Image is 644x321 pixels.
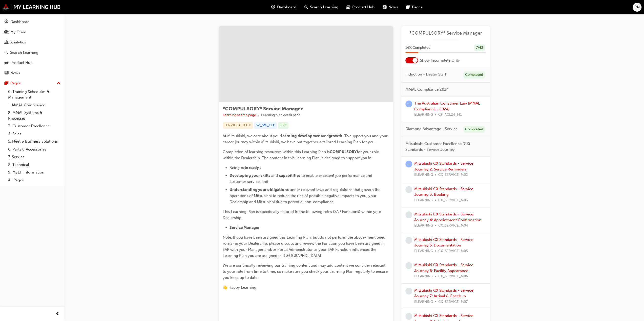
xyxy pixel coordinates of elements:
[254,122,277,129] div: SV_SM_CLP
[420,58,460,63] span: Show Incomplete Only
[277,4,296,10] span: Dashboard
[405,288,412,294] span: learningRecordVerb_NONE-icon
[10,60,33,66] div: Product Hub
[223,150,330,154] span: Completion of learning resources within this Learning Plan is
[6,130,63,138] a: 4. Sales
[10,29,26,35] div: My Team
[278,122,288,129] div: LIVE
[223,134,389,144] span: . To support you and your career journey within Mitsubishi, we have put together a tailored Learn...
[6,168,63,176] a: 9. MyLH Information
[412,4,422,10] span: Pages
[230,165,240,170] span: Being
[438,112,462,118] span: CF_ACL24_M1
[230,225,259,230] span: Service Manager
[223,113,256,117] a: Learning search page
[261,112,301,118] li: Learning plan detail page
[414,263,473,273] a: Mitsubishi CX Standards - Service Journey 6: Facility Appearance
[405,161,412,167] span: learningRecordVerb_ATTEMPT-icon
[223,106,303,112] span: *COMPULSORY* Service Manager
[405,237,412,244] span: learningRecordVerb_NONE-icon
[414,161,473,171] a: Mitsubishi CX Standards - Service Journey 2: Service Reminders
[414,299,433,305] span: ELEARNING
[414,237,473,248] a: Mitsubishi CX Standards - Service Journey 5: Documentation
[5,20,8,24] span: guage-icon
[2,79,63,88] button: Pages
[414,197,433,203] span: ELEARNING
[10,39,26,45] div: Analytics
[438,172,468,178] span: CX_SERVICE_M02
[2,16,63,79] button: DashboardMy TeamAnalyticsSearch LearningProduct HubNews
[402,2,426,12] a: pages-iconPages
[330,150,357,154] span: COMPULSORY
[414,288,473,299] a: Mitsubishi CX Standards - Service Journey 7: Arrival & Check-in
[298,134,322,138] span: development
[260,165,261,170] span: ;
[230,173,270,178] span: Developing your skills
[223,122,253,129] div: SERVICE & TECH
[57,80,60,87] span: up-icon
[6,145,63,153] a: 6. Parts & Accessories
[414,248,433,254] span: ELEARNING
[405,87,449,92] span: MMAL Compliance 2024
[279,173,300,178] span: capabilities
[405,262,412,269] span: learningRecordVerb_NONE-icon
[405,313,412,320] span: learningRecordVerb_NONE-icon
[6,122,63,130] a: 3. Customer Excellence
[223,235,386,258] span: Note: If you have been assigned this Learning Plan, but do not perform the above-mentioned role(s...
[310,4,338,10] span: Search Learning
[223,209,382,220] span: This Learning Plan is specifically tailored to the following roles (SAP Functions) within your De...
[2,38,63,47] a: Analytics
[6,153,63,161] a: 7. Service
[414,274,433,279] span: ELEARNING
[223,285,256,290] span: 👋 Happy Learning
[2,28,63,37] a: My Team
[6,138,63,145] a: 5. Fleet & Business Solutions
[405,141,482,152] span: Mitsubishi Customer Excellence (CX) Standards - Service Journey
[5,81,8,86] span: pages-icon
[300,2,342,12] a: search-iconSearch Learning
[405,186,412,193] span: learningRecordVerb_NONE-icon
[5,40,8,45] span: chart-icon
[271,4,275,10] span: guage-icon
[10,19,30,25] div: Dashboard
[405,45,430,51] span: 16 % Completed
[329,134,342,138] span: growth
[267,2,300,12] a: guage-iconDashboard
[5,30,8,35] span: people-icon
[406,4,410,10] span: pages-icon
[6,176,63,184] a: All Pages
[2,68,63,78] a: News
[230,173,373,184] span: to enable excellent job performance and customer service; and
[223,263,389,280] span: We are continually reviewing our training content and may add content we consider relevant to you...
[5,51,8,55] span: search-icon
[405,30,486,36] a: *COMPULSORY* Service Manager
[383,4,386,10] span: news-icon
[230,187,381,204] span: under relevant laws and regulations that govern the operations of Mitsubishi to reduce the risk o...
[3,4,61,10] img: mmal
[5,71,8,76] span: news-icon
[241,165,259,170] span: role ready
[634,4,640,10] span: RN
[297,134,298,138] span: ,
[379,2,402,12] a: news-iconNews
[271,173,278,178] span: and
[223,134,281,138] span: At Mitsubishi, we care about your
[405,71,446,77] span: Induction - Dealer Staff
[10,70,20,76] div: News
[474,44,485,51] div: 7 / 43
[6,109,63,122] a: 2. MMAL Systems & Processes
[6,88,63,101] a: 0. Training Schedules & Management
[56,311,59,317] span: prev-icon
[438,274,468,279] span: CX_SERVICE_M06
[405,101,412,107] span: learningRecordVerb_ATTEMPT-icon
[352,4,375,10] span: Product Hub
[414,172,433,178] span: ELEARNING
[388,4,398,10] span: News
[438,299,468,305] span: CX_SERVICE_M07
[281,134,297,138] span: learning
[463,126,485,133] div: Completed
[304,4,308,10] span: search-icon
[2,58,63,67] a: Product Hub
